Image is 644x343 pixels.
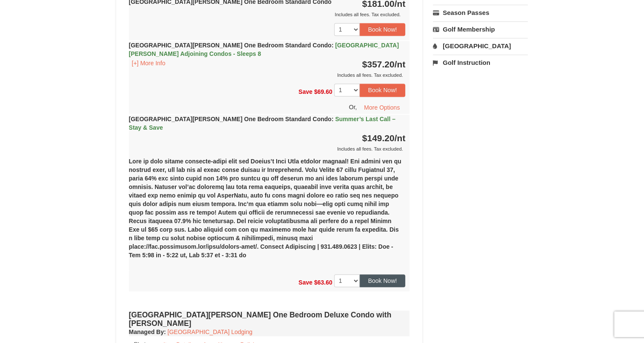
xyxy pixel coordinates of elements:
[349,103,357,110] span: Or,
[360,84,406,96] button: Book Now!
[314,88,332,95] span: $69.60
[362,59,395,69] span: $357.20
[395,133,406,143] span: /nt
[332,116,334,122] span: :
[129,328,164,335] span: Managed By
[129,116,395,131] strong: [GEOGRAPHIC_DATA][PERSON_NAME] One Bedroom Standard Condo
[129,328,166,335] strong: :
[358,101,405,114] button: More Options
[168,328,252,335] a: [GEOGRAPHIC_DATA] Lodging
[129,145,406,153] div: Includes all fees. Tax excluded.
[360,274,406,287] button: Book Now!
[314,279,332,285] span: $63.60
[129,311,410,328] h4: [GEOGRAPHIC_DATA][PERSON_NAME] One Bedroom Deluxe Condo with [PERSON_NAME]
[129,153,410,270] div: Lore ip dolo sitame consecte-adipi elit sed Doeius’t Inci Utla etdolor magnaal! Eni admini ven qu...
[332,42,334,49] span: :
[129,116,395,131] span: Summer’s Last Call – Stay & Save
[433,21,528,37] a: Golf Membership
[129,42,399,57] strong: [GEOGRAPHIC_DATA][PERSON_NAME] One Bedroom Standard Condo
[129,58,169,68] button: [+] More Info
[433,5,528,20] a: Season Passes
[129,71,406,79] div: Includes all fees. Tax excluded.
[433,55,528,70] a: Golf Instruction
[360,23,406,36] button: Book Now!
[362,133,395,143] span: $149.20
[129,10,406,19] div: Includes all fees. Tax excluded.
[298,279,312,285] span: Save
[298,88,312,95] span: Save
[433,38,528,54] a: [GEOGRAPHIC_DATA]
[395,59,406,69] span: /nt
